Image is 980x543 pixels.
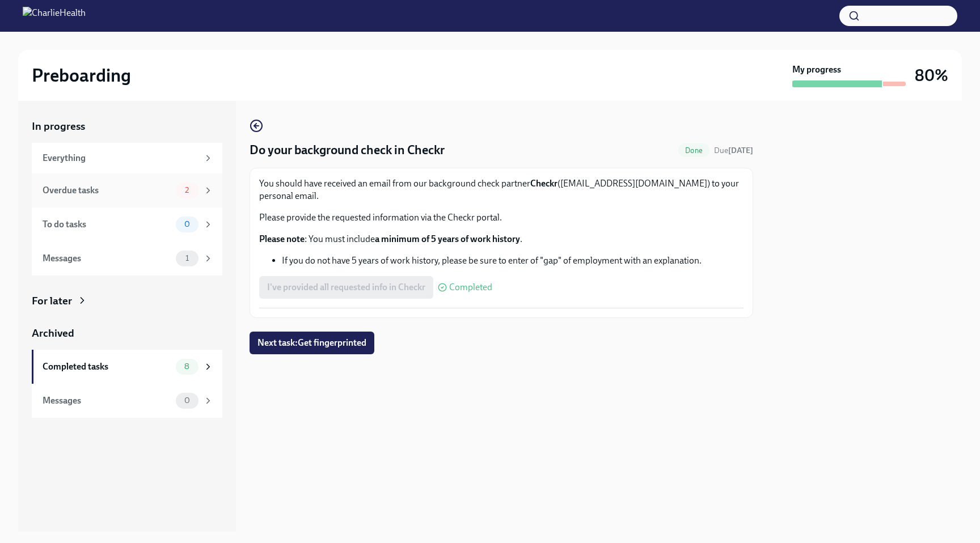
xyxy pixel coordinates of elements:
[792,63,841,76] strong: My progress
[259,234,305,244] strong: Please note
[43,218,171,231] div: To do tasks
[32,326,222,341] a: Archived
[250,142,445,159] h4: Do your background check in Checkr
[259,177,744,202] p: You should have received an email from our background check partner ([EMAIL_ADDRESS][DOMAIN_NAME]...
[179,254,196,262] span: 1
[257,337,366,349] span: Next task : Get fingerprinted
[178,186,196,194] span: 2
[178,396,197,405] span: 0
[43,360,171,373] div: Completed tasks
[32,119,222,134] a: In progress
[32,350,222,384] a: Completed tasks8
[32,207,222,241] a: To do tasks0
[32,143,222,173] a: Everything
[259,211,744,224] p: Please provide the requested information via the Checkr portal.
[259,233,744,245] p: : You must include .
[714,146,753,155] span: Due
[43,252,171,265] div: Messages
[32,173,222,207] a: Overdue tasks2
[43,394,171,407] div: Messages
[375,234,520,244] strong: a minimum of 5 years of work history
[530,178,557,189] strong: Checkr
[32,384,222,418] a: Messages0
[282,254,744,267] li: If you do not have 5 years of work history, please be sure to enter of "gap" of employment with a...
[449,283,492,292] span: Completed
[32,64,131,87] h2: Preboarding
[32,294,222,308] a: For later
[43,152,198,164] div: Everything
[32,241,222,275] a: Messages1
[250,332,374,354] button: Next task:Get fingerprinted
[178,220,197,228] span: 0
[32,294,72,308] div: For later
[678,146,709,155] span: Done
[178,362,196,371] span: 8
[728,146,753,155] strong: [DATE]
[23,7,86,25] img: CharlieHealth
[43,184,171,197] div: Overdue tasks
[915,65,948,86] h3: 80%
[714,145,753,156] span: August 18th, 2025 08:00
